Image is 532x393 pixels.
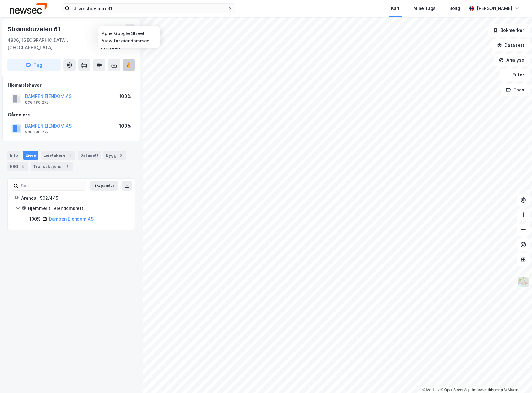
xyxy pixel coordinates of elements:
[118,152,124,159] div: 3
[391,5,400,12] div: Kart
[441,388,471,392] a: OpenStreetMap
[18,181,86,190] input: Søk
[501,363,532,393] div: Kontrollprogram for chat
[25,130,49,135] div: 936 180 272
[103,151,126,160] div: Bygg
[119,93,131,100] div: 100%
[8,81,135,89] div: Hjemmelshaver
[10,3,47,14] img: newsec-logo.f6e21ccffca1b3a03d2d.png
[31,162,73,171] div: Transaksjoner
[41,151,75,160] div: Leietakere
[477,5,512,12] div: [PERSON_NAME]
[49,216,94,221] a: Dampen Eiendom AS
[7,59,61,71] button: Tag
[25,100,49,105] div: 936 180 272
[422,388,439,392] a: Mapbox
[449,5,460,12] div: Bolig
[500,69,530,81] button: Filter
[7,162,28,171] div: ESG
[21,194,127,202] div: Arendal, 502/445
[23,151,38,160] div: Eiere
[119,122,131,130] div: 100%
[20,164,26,170] div: 4
[67,152,73,159] div: 4
[29,215,41,223] div: 100%
[101,37,135,51] div: Arendal, 502/445
[492,39,530,51] button: Datasett
[501,363,532,393] iframe: Chat Widget
[7,37,101,51] div: 4836, [GEOGRAPHIC_DATA], [GEOGRAPHIC_DATA]
[488,24,530,37] button: Bokmerker
[517,276,529,288] img: Z
[7,151,20,160] div: Info
[78,151,101,160] div: Datasett
[8,111,135,119] div: Gårdeiere
[413,5,436,12] div: Mine Tags
[494,54,530,66] button: Analyse
[7,24,62,34] div: Strømsbuveien 61
[90,181,118,191] button: Ekspander
[28,205,127,212] div: Hjemmel til eiendomsrett
[472,388,503,392] a: Improve this map
[501,84,530,96] button: Tags
[70,4,228,13] input: Søk på adresse, matrikkel, gårdeiere, leietakere eller personer
[64,164,71,170] div: 3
